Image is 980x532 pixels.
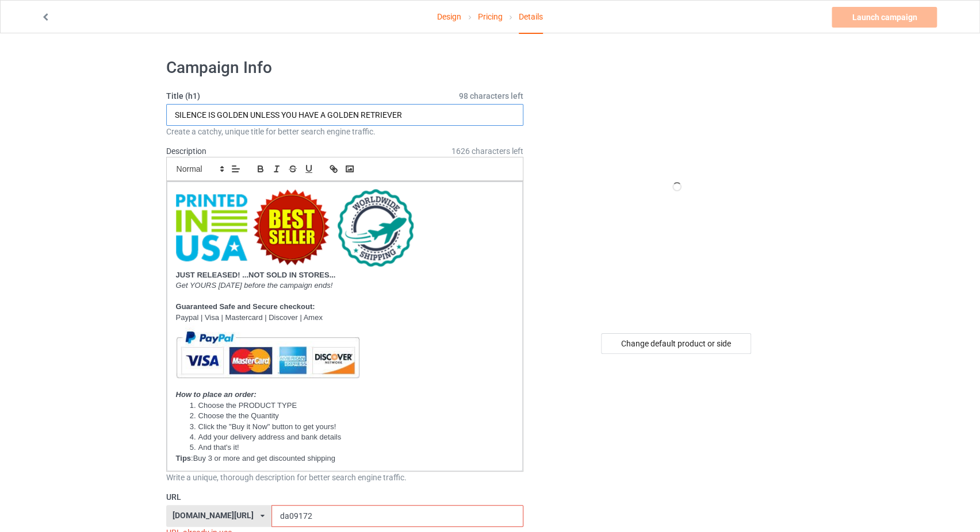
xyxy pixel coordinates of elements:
div: [DOMAIN_NAME][URL] [173,511,254,519]
p: Paypal | Visa | Mastercard | Discover | Amex [176,313,514,323]
strong: JUST RELEASED! ...NOT SOLD IN STORES... [176,271,336,279]
a: Pricing [477,1,502,33]
div: Create a catchy, unique title for better search engine traffic. [166,126,524,137]
li: Add your delivery address and bank details [187,432,514,442]
span: 1626 characters left [451,145,523,157]
span: 98 characters left [459,90,523,102]
h1: Campaign Info [166,57,524,78]
p: :Buy 3 or more and get discounted shipping [176,453,514,464]
strong: Tips [176,454,192,462]
li: And that's it! [187,442,514,453]
li: Choose the PRODUCT TYPE [187,400,514,411]
strong: Guaranteed Safe and Secure checkout: [176,302,315,311]
li: Click the "Buy it Now" button to get yours! [187,422,514,432]
div: Details [519,1,543,34]
div: Change default product or side [601,333,751,354]
div: Write a unique, thorough description for better search engine traffic. [166,472,524,483]
em: Get YOURS [DATE] before the campaign ends! [176,281,333,290]
a: Design [437,1,461,33]
label: URL [166,491,524,503]
img: AM_mc_vs_dc_ae.jpg [176,323,359,386]
img: 0f398873-31b8-474e-a66b-c8d8c57c2412 [176,189,414,267]
em: How to place an order: [176,390,257,399]
label: Description [166,147,206,156]
li: Choose the the Quantity [187,411,514,421]
label: Title (h1) [166,90,524,102]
